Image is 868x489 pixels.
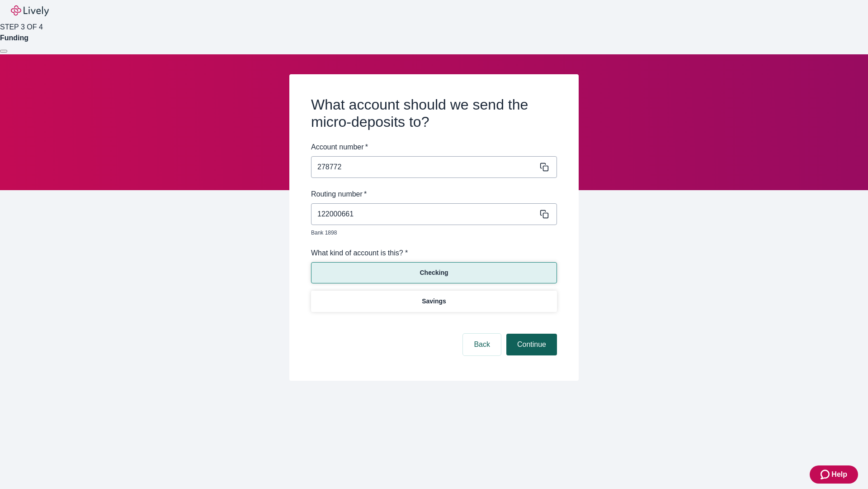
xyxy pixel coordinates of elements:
label: Account number [311,142,368,153]
p: Checking [420,268,448,278]
label: What kind of account is this? * [311,248,408,259]
button: Copy message content to clipboard [538,161,551,173]
button: Back [463,334,501,355]
button: Continue [506,334,557,355]
button: Copy message content to clipboard [538,208,551,221]
svg: Zendesk support icon [821,469,831,480]
h2: What account should we send the micro-deposits to? [311,96,557,131]
p: Savings [422,297,446,306]
label: Routing number [311,189,367,200]
button: Checking [311,262,557,283]
p: Bank 1898 [311,229,551,237]
span: Help [831,469,847,480]
button: Zendesk support iconHelp [810,465,858,484]
button: Savings [311,291,557,312]
img: Lively [11,5,49,16]
svg: Copy to clipboard [540,163,549,172]
svg: Copy to clipboard [540,210,549,219]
